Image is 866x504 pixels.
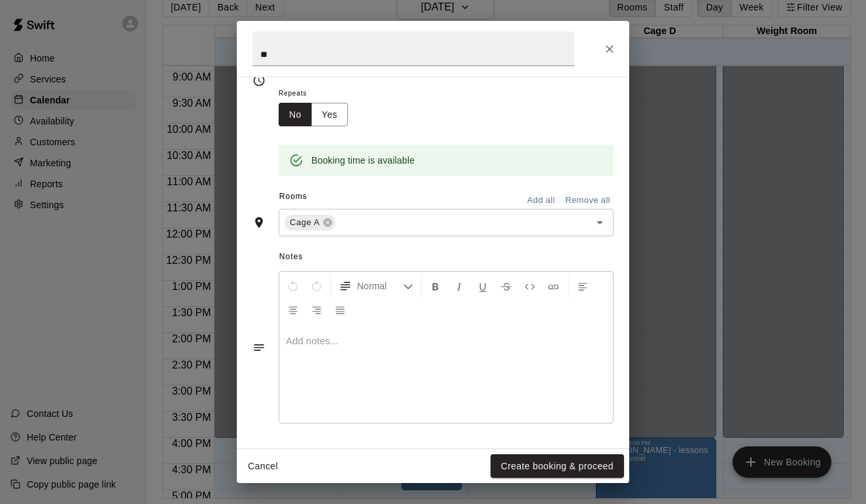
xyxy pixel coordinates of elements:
[279,192,307,201] span: Rooms
[252,216,266,229] svg: Rooms
[562,190,614,211] button: Remove all
[491,454,624,478] button: Create booking & proceed
[519,274,541,298] button: Insert Code
[285,216,325,229] span: Cage A
[305,274,328,298] button: Redo
[282,274,304,298] button: Undo
[424,274,447,298] button: Format Bold
[448,274,470,298] button: Format Italics
[242,454,284,478] button: Cancel
[285,215,336,230] div: Cage A
[329,298,351,321] button: Justify Align
[279,247,614,268] span: Notes
[520,190,562,211] button: Add all
[598,37,621,61] button: Close
[279,103,348,127] div: outlined button group
[282,298,304,321] button: Center Align
[305,298,328,321] button: Right Align
[252,74,266,87] svg: Timing
[591,213,609,232] button: Open
[279,85,358,103] span: Repeats
[357,279,403,293] span: Normal
[311,149,415,172] div: Booking time is available
[279,103,312,127] button: No
[252,341,266,354] svg: Notes
[542,274,564,298] button: Insert Link
[495,274,517,298] button: Format Strikethrough
[472,274,494,298] button: Format Underline
[334,274,419,298] button: Formatting Options
[311,103,348,127] button: Yes
[572,274,594,298] button: Left Align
